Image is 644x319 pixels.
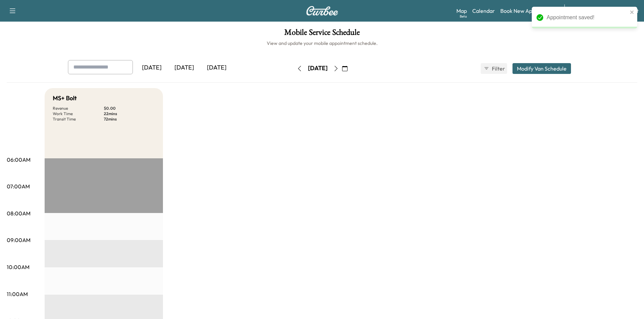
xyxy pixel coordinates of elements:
p: 22 mins [104,111,155,116]
button: Filter [481,63,507,74]
div: [DATE] [136,60,168,76]
div: [DATE] [200,60,233,76]
a: Calendar [472,7,495,15]
div: [DATE] [308,64,328,73]
p: 08:00AM [7,209,30,217]
a: MapBeta [456,7,467,15]
h5: MS+ Bolt [53,94,77,103]
p: 09:00AM [7,236,30,244]
p: Transit Time [53,116,104,122]
img: Curbee Logo [306,6,338,16]
h1: Mobile Service Schedule [7,28,637,40]
span: Filter [492,64,504,73]
p: 11:00AM [7,290,28,298]
div: Appointment saved! [547,14,628,22]
a: Book New Appointment [500,7,557,15]
div: Beta [460,14,467,19]
p: 72 mins [104,116,155,122]
p: Work Time [53,111,104,116]
button: close [630,9,635,15]
button: Modify Van Schedule [512,63,571,74]
p: 06:00AM [7,156,30,164]
p: $ 0.00 [104,106,155,111]
h6: View and update your mobile appointment schedule. [7,40,637,47]
p: Revenue [53,106,104,111]
div: [DATE] [168,60,200,76]
p: 07:00AM [7,182,30,190]
p: 10:00AM [7,263,29,271]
